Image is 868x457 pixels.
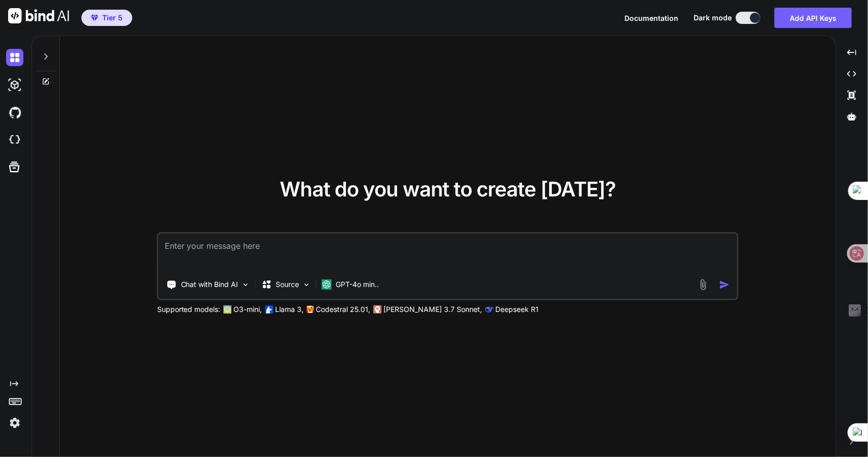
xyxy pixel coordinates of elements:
[6,76,23,94] img: darkAi-studio
[224,305,232,313] img: GPT-4
[774,8,852,28] button: Add API Keys
[719,279,730,290] img: icon
[316,304,371,315] p: Codestral 25.01,
[8,8,69,23] img: Bind AI
[496,304,539,315] p: Deepseek R1
[157,304,221,315] p: Supported models:
[384,304,483,315] p: [PERSON_NAME] 3.7 Sonnet,
[276,304,304,315] p: Llama 3,
[6,131,23,149] img: cloudideIcon
[6,104,23,121] img: githubDark
[91,15,98,21] img: premium
[486,305,494,313] img: claude
[624,14,678,22] span: Documentation
[234,304,262,315] p: O3-mini,
[322,279,332,290] img: GPT-4o mini
[181,279,238,290] p: Chat with Bind AI
[307,306,314,313] img: Mistral-AI
[624,13,678,23] button: Documentation
[280,177,616,202] span: What do you want to create [DATE]?
[694,13,732,23] span: Dark mode
[242,280,250,289] img: Pick Tools
[102,13,123,23] span: Tier 5
[265,305,274,313] img: Llama2
[276,279,300,290] p: Source
[6,49,23,66] img: darkChat
[697,279,709,291] img: attachment
[81,10,132,26] button: premiumTier 5
[374,305,382,313] img: claude
[303,280,311,289] img: Pick Models
[6,414,23,432] img: settings
[336,279,379,290] p: GPT-4o min..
